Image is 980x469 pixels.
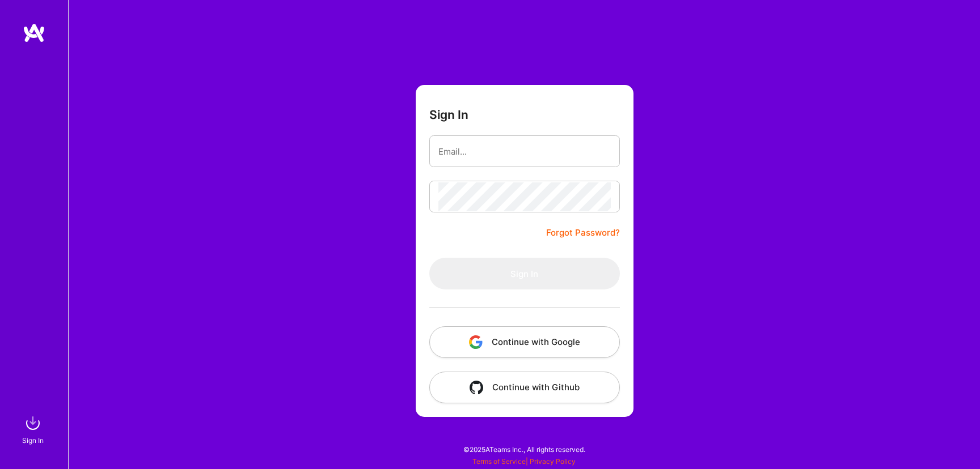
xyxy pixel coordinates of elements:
[472,457,526,466] a: Terms of Service
[22,412,44,434] img: sign in
[546,226,620,240] a: Forgot Password?
[469,335,483,349] img: icon
[429,326,620,358] button: Continue with Google
[429,372,620,403] button: Continue with Github
[429,258,620,289] button: Sign In
[470,381,483,394] img: icon
[472,457,576,466] span: |
[22,434,44,446] div: Sign In
[68,435,980,463] div: © 2025 ATeams Inc., All rights reserved.
[429,108,468,122] h3: Sign In
[23,23,45,43] img: logo
[530,457,576,466] a: Privacy Policy
[438,137,611,166] input: Email...
[24,412,44,446] a: sign inSign In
